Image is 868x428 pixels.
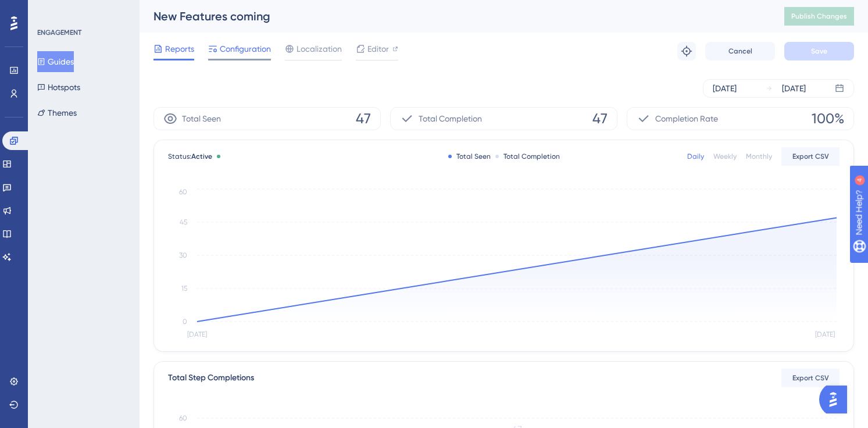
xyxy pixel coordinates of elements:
[419,112,482,126] span: Total Completion
[592,109,608,128] span: 47
[37,28,81,37] div: ENGAGEMENT
[297,42,342,56] span: Localization
[781,147,840,166] button: Export CSV
[792,373,829,383] span: Export CSV
[81,6,84,15] div: 4
[781,369,840,387] button: Export CSV
[792,152,829,161] span: Export CSV
[191,152,212,160] span: Active
[713,81,737,95] div: [DATE]
[183,318,187,326] tspan: 0
[27,3,73,17] span: Need Help?
[705,42,775,60] button: Cancel
[165,42,194,56] span: Reports
[37,51,74,72] button: Guides
[153,8,755,24] div: New Features coming
[181,284,187,293] tspan: 15
[448,152,491,161] div: Total Seen
[784,7,854,26] button: Publish Changes
[179,414,187,422] tspan: 60
[784,42,854,60] button: Save
[728,47,752,56] span: Cancel
[815,330,835,338] tspan: [DATE]
[179,188,187,196] tspan: 60
[495,152,560,161] div: Total Completion
[687,152,704,161] div: Daily
[180,218,187,226] tspan: 45
[782,81,806,95] div: [DATE]
[655,112,718,126] span: Completion Rate
[713,152,737,161] div: Weekly
[367,42,389,56] span: Editor
[168,152,212,161] span: Status:
[811,47,827,56] span: Save
[819,382,854,417] iframe: UserGuiding AI Assistant Launcher
[168,371,254,385] div: Total Step Completions
[187,330,207,338] tspan: [DATE]
[37,102,77,123] button: Themes
[179,251,187,259] tspan: 30
[791,12,847,21] span: Publish Changes
[356,109,371,128] span: 47
[812,109,844,128] span: 100%
[220,42,271,56] span: Configuration
[37,77,80,98] button: Hotspots
[182,112,221,126] span: Total Seen
[746,152,772,161] div: Monthly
